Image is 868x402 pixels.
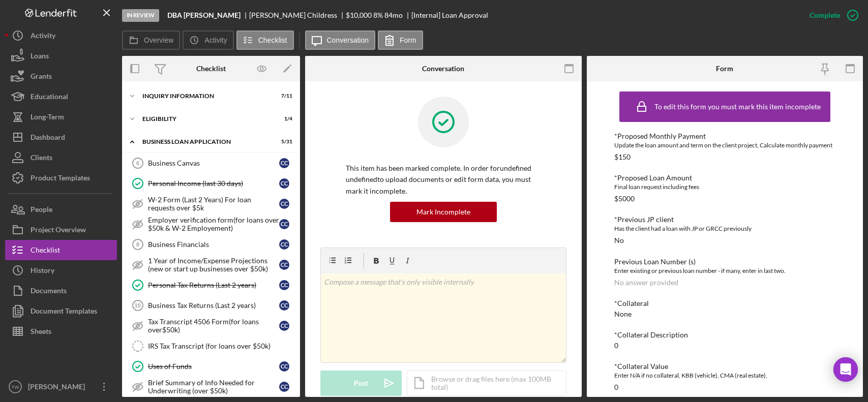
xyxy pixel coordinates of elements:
button: Complete [799,5,863,25]
div: Documents [31,281,67,303]
button: Checklist [5,240,117,260]
div: Has the client had a loan with JP or GRCC previously [614,224,835,234]
div: Clients [31,147,52,170]
div: *Proposed Monthly Payment [614,132,835,140]
button: Project Overview [5,220,117,240]
a: Tax Transcript 4506 Form(for loans over$50k)CC [127,316,295,336]
div: Business Tax Returns (Last 2 years) [148,301,279,310]
div: Project Overview [31,220,86,242]
div: Activity [31,25,55,48]
a: 1 Year of Income/Expense Projections (new or start up businesses over $50k)CC [127,255,295,275]
div: Open Intercom Messenger [833,357,858,382]
div: No answer provided [614,279,678,287]
div: Update the loan amount and term on the client project, Calculate monthly payment [614,140,835,150]
div: Long-Term [31,107,64,130]
div: Business Canvas [148,159,279,167]
div: C C [279,300,289,311]
button: Overview [122,30,180,50]
button: Post [320,370,402,396]
div: Brief Summary of Info Needed for Underwriting (over $50k) [148,379,279,395]
div: $150 [614,153,631,161]
div: W-2 Form (Last 2 Years) For loan requests over $5k [148,196,279,212]
button: Product Templates [5,168,117,188]
b: DBA [PERSON_NAME] [167,11,241,19]
button: Educational [5,86,117,107]
div: Employer verification form(for loans over $50k & W-2 Employement) [148,216,279,232]
a: IRS Tax Transcript (for loans over $50k) [127,336,295,356]
button: Conversation [305,30,376,50]
div: Grants [31,66,52,89]
div: [Internal] Loan Approval [411,11,488,19]
span: $10,000 [346,11,372,19]
div: C C [279,158,289,168]
div: 5 / 31 [274,139,292,145]
button: Long-Term [5,107,117,127]
div: IRS Tax Transcript (for loans over $50k) [148,342,294,350]
div: C C [279,321,289,331]
tspan: 6 [136,160,139,166]
div: Conversation [422,65,464,73]
tspan: 10 [134,302,140,308]
button: TW[PERSON_NAME] [5,377,117,397]
div: *Previous JP client [614,215,835,224]
div: INQUIRY INFORMATION [142,93,267,99]
div: Enter existing or previous loan number - if many, enter in last two. [614,266,835,276]
div: 1 Year of Income/Expense Projections (new or start up businesses over $50k) [148,257,279,273]
div: BUSINESS LOAN APPLICATION [142,139,267,145]
button: Document Templates [5,301,117,321]
div: C C [279,219,289,229]
button: Grants [5,66,117,86]
div: *Collateral [614,299,835,307]
div: Checklist [31,240,60,263]
div: History [31,260,54,283]
div: $5000 [614,195,635,203]
div: No [614,236,624,244]
a: Brief Summary of Info Needed for Underwriting (over $50k)CC [127,377,295,397]
button: Activity [183,30,233,50]
div: To edit this form you must mark this item incomplete [654,103,821,111]
a: 10Business Tax Returns (Last 2 years)CC [127,295,295,316]
div: Tax Transcript 4506 Form(for loans over$50k) [148,318,279,334]
button: People [5,199,117,220]
div: Educational [31,86,68,109]
div: Checklist [196,65,226,73]
a: 8Business FinancialsCC [127,234,295,255]
a: Activity [5,25,117,46]
div: Dashboard [31,127,65,150]
button: Mark Incomplete [390,202,497,222]
div: 8 % [373,11,383,19]
div: Loans [31,46,49,69]
div: [PERSON_NAME] Childress [249,11,346,19]
div: C C [279,199,289,209]
div: Form [716,65,733,73]
tspan: 8 [136,241,139,248]
div: Post [354,370,368,396]
button: Sheets [5,321,117,342]
div: Business Financials [148,240,279,249]
div: *Collateral Description [614,331,835,339]
div: C C [279,382,289,392]
div: Personal Tax Returns (Last 2 years) [148,281,279,289]
button: Documents [5,281,117,301]
a: 6Business CanvasCC [127,153,295,173]
div: 0 [614,342,618,350]
div: 84 mo [384,11,403,19]
p: This item has been marked complete. In order for undefined undefined to upload documents or edit ... [346,163,541,197]
a: W-2 Form (Last 2 Years) For loan requests over $5kCC [127,194,295,214]
button: Dashboard [5,127,117,147]
div: C C [279,178,289,189]
label: Overview [144,36,173,44]
button: Loans [5,46,117,66]
div: Personal Income (last 30 days) [148,179,279,188]
div: 0 [614,383,618,391]
a: Personal Tax Returns (Last 2 years)CC [127,275,295,295]
div: ELIGIBILITY [142,116,267,122]
label: Form [400,36,416,44]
